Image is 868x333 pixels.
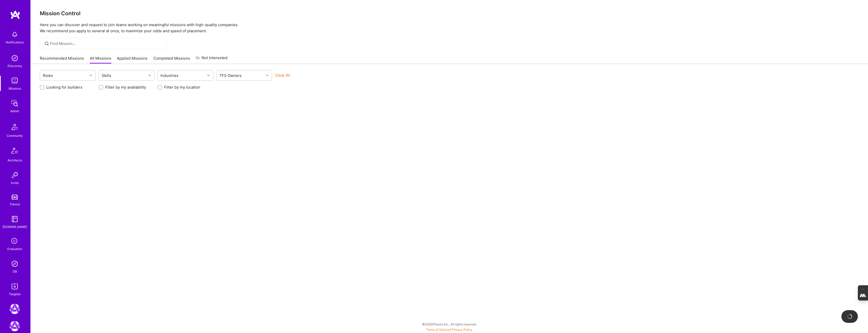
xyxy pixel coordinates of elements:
[46,85,82,90] label: Looking for builders
[90,56,111,64] a: All Missions
[10,237,20,246] i: icon SelectionTeam
[10,304,20,314] img: A.Team: Leading A.Team's Marketing & DemandGen
[9,86,21,91] div: Missions
[105,85,146,90] label: Filter by my availability
[40,22,859,34] p: Here you can discover and request to join teams working on meaningful missions with high-quality ...
[44,41,50,46] i: icon SearchGrey
[9,291,21,297] div: Targeter
[847,314,852,319] img: loading
[11,180,19,186] div: Invite
[148,74,151,77] i: icon Chevron
[164,85,200,90] label: Filter by my location
[8,321,21,331] a: A.Team: GenAI Practice Framework
[100,72,113,79] div: Skills
[275,73,290,78] button: Clear All
[10,170,20,180] img: Invite
[50,41,163,46] input: Find Mission...
[40,10,859,16] h3: Mission Control
[13,269,17,274] div: DB
[8,304,21,314] a: A.Team: Leading A.Team's Marketing & DemandGen
[196,55,227,64] a: Not Interested
[266,74,268,77] i: icon Chevron
[10,53,20,63] img: discovery
[9,121,21,133] img: Community
[7,133,23,138] div: Community
[89,74,92,77] i: icon Chevron
[30,318,868,330] div: © 2025 ATeams Inc., All rights reserved.
[153,56,190,64] a: Completed Missions
[12,195,18,199] img: tokens
[8,158,22,163] div: Architects
[10,321,20,331] img: A.Team: GenAI Practice Framework
[10,10,20,19] img: logo
[42,72,54,79] div: Roles
[10,259,20,269] img: Admin Search
[10,281,20,291] img: Skill Targeter
[159,72,180,79] div: Industries
[3,224,27,229] div: [DOMAIN_NAME]
[426,328,450,331] a: Terms of Service
[218,72,243,79] div: TFS Owners
[10,76,20,86] img: teamwork
[6,40,24,45] div: Notifications
[10,98,20,108] img: admin teamwork
[10,202,20,207] div: Tokens
[10,29,20,40] img: bell
[9,145,21,158] img: Architects
[7,246,22,252] div: Evaluation
[10,108,19,114] div: Admin
[452,328,472,331] a: Privacy Policy
[117,56,148,64] a: Applied Missions
[426,328,472,331] span: |
[40,56,84,64] a: Recommended Missions
[207,74,210,77] i: icon Chevron
[8,63,22,69] div: Discovery
[10,214,20,224] img: guide book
